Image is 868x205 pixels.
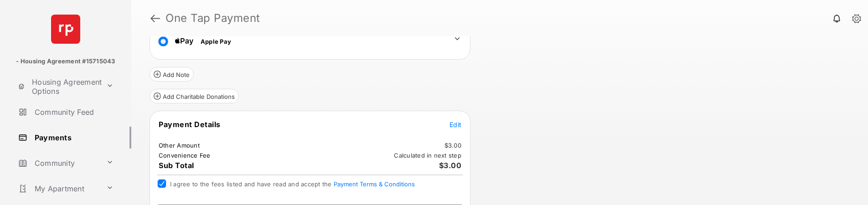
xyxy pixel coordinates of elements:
button: Add Charitable Donations [150,89,239,103]
button: Edit [449,120,461,129]
a: Community Feed [15,101,131,123]
td: Convenience Fee [158,151,211,159]
p: - Housing Agreement #15715043 [16,57,115,66]
span: Edit [449,121,461,128]
td: Other Amount [158,141,200,149]
span: $3.00 [439,161,462,170]
span: I agree to the fees listed and have read and accept the [170,180,415,188]
span: Sub Total [159,161,194,170]
a: Community [15,152,103,174]
button: Add Note [150,67,194,82]
a: Payments [15,127,131,149]
span: Payment Details [159,120,221,129]
img: svg+xml;base64,PHN2ZyB4bWxucz0iaHR0cDovL3d3dy53My5vcmcvMjAwMC9zdmciIHdpZHRoPSI2NCIgaGVpZ2h0PSI2NC... [51,15,80,44]
span: Apple Pay [201,38,231,45]
td: $3.00 [444,141,462,149]
a: My Apartment [15,178,103,200]
a: Housing Agreement Options [15,76,103,97]
strong: One Tap Payment [165,13,260,24]
button: I agree to the fees listed and have read and accept the [334,180,415,188]
td: Calculated in next step [393,151,462,159]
